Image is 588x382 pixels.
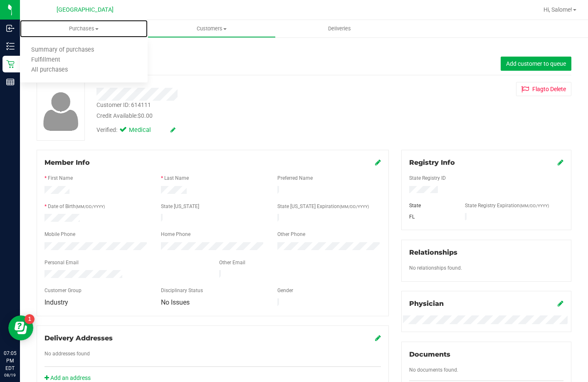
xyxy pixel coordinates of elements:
[161,298,190,306] span: No Issues
[409,174,446,182] label: State Registry ID
[96,101,151,109] div: Customer ID: 614111
[501,57,571,71] button: Add customer to queue
[20,47,105,54] span: Summary of purchases
[20,57,72,64] span: Fulfillment
[6,78,15,86] inline-svg: Reports
[96,126,175,135] div: Verified:
[96,112,358,120] div: Credit Available:
[409,300,444,308] span: Physician
[44,298,68,306] span: Industry
[161,203,199,210] label: State [US_STATE]
[148,25,275,32] span: Customers
[129,126,162,135] span: Medical
[48,203,105,210] label: Date of Birth
[277,203,369,210] label: State [US_STATE] Expiration
[20,20,148,37] a: Purchases Summary of purchases Fulfillment All purchases
[409,264,462,272] label: No relationships found.
[409,367,458,373] span: No documents found.
[20,67,79,74] span: All purchases
[44,350,90,357] label: No addresses found
[520,203,549,208] span: (MM/DD/YYYY)
[76,204,105,209] span: (MM/DD/YYYY)
[44,259,79,266] label: Personal Email
[25,314,35,324] iframe: Resource center unread badge
[6,42,15,50] inline-svg: Inventory
[4,350,16,372] p: 07:05 PM EDT
[409,248,457,256] span: Relationships
[6,60,15,68] inline-svg: Retail
[44,334,113,342] span: Delivery Addresses
[4,372,16,378] p: 08/19
[6,24,15,32] inline-svg: Inbound
[465,202,549,209] label: State Registry Expiration
[48,174,73,182] label: First Name
[148,20,275,37] a: Customers
[44,375,91,381] a: Add an address
[161,231,190,238] label: Home Phone
[8,315,33,340] iframe: Resource center
[516,82,571,96] button: Flagto Delete
[138,112,153,119] span: $0.00
[44,159,90,166] span: Member Info
[317,25,362,32] span: Deliveries
[44,287,82,294] label: Customer Group
[20,25,148,32] span: Purchases
[161,287,203,294] label: Disciplinary Status
[277,287,293,294] label: Gender
[403,202,459,209] div: State
[276,20,403,37] a: Deliveries
[409,350,450,358] span: Documents
[277,231,305,238] label: Other Phone
[44,231,75,238] label: Mobile Phone
[57,6,114,13] span: [GEOGRAPHIC_DATA]
[340,204,369,209] span: (MM/DD/YYYY)
[219,259,245,266] label: Other Email
[506,60,566,67] span: Add customer to queue
[164,174,189,182] label: Last Name
[277,174,313,182] label: Preferred Name
[39,90,83,133] img: user-icon.png
[409,159,455,166] span: Registry Info
[544,6,572,13] span: Hi, Salome!
[403,213,459,221] div: FL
